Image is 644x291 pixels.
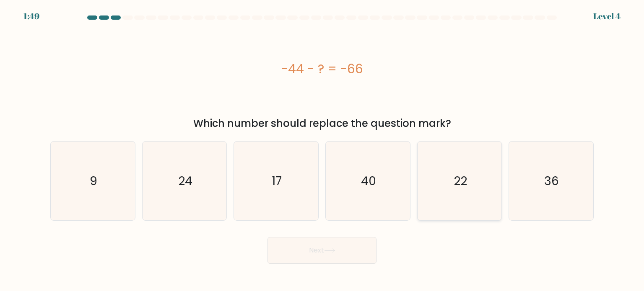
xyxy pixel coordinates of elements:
[361,172,376,189] text: 40
[267,237,377,264] button: Next
[90,172,97,189] text: 9
[55,116,589,131] div: Which number should replace the question mark?
[50,59,594,78] div: -44 - ? = -66
[593,10,621,23] div: Level 4
[272,172,282,189] text: 17
[178,172,192,189] text: 24
[454,172,467,189] text: 22
[23,10,39,23] div: 1:49
[545,172,559,189] text: 36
